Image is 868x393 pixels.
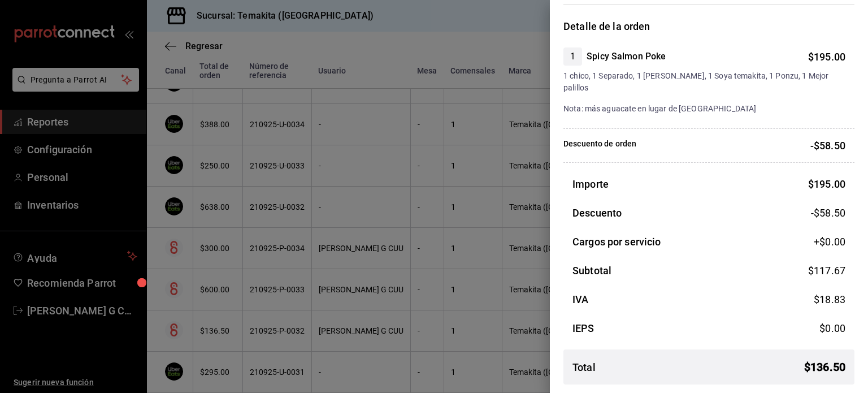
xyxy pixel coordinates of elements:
span: +$ 0.00 [814,234,845,249]
h3: Cargos por servicio [572,234,661,249]
h3: Total [572,360,596,375]
span: $ 0.00 [819,322,845,334]
h3: Importe [572,176,609,192]
h3: Detalle de la orden [563,19,854,34]
span: $ 195.00 [808,178,845,190]
span: Nota: más aguacate en lugar de [GEOGRAPHIC_DATA] [563,104,756,113]
span: $ 117.67 [808,265,845,277]
span: $ 136.50 [804,359,845,375]
p: Descuento de orden [563,138,636,153]
p: -$58.50 [810,138,845,153]
h4: Spicy Salmon Poke [587,50,666,63]
span: $ 195.00 [808,51,845,63]
span: -$58.50 [811,205,845,221]
h3: Descuento [572,205,622,221]
span: $ 18.83 [814,293,845,305]
h3: IVA [572,292,588,307]
span: 1 [563,50,582,63]
h3: IEPS [572,321,594,336]
span: 1 chico, 1 Separado, 1 [PERSON_NAME], 1 Soya temakita, 1 Ponzu, 1 Mejor palillos [563,70,845,94]
h3: Subtotal [572,263,611,278]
